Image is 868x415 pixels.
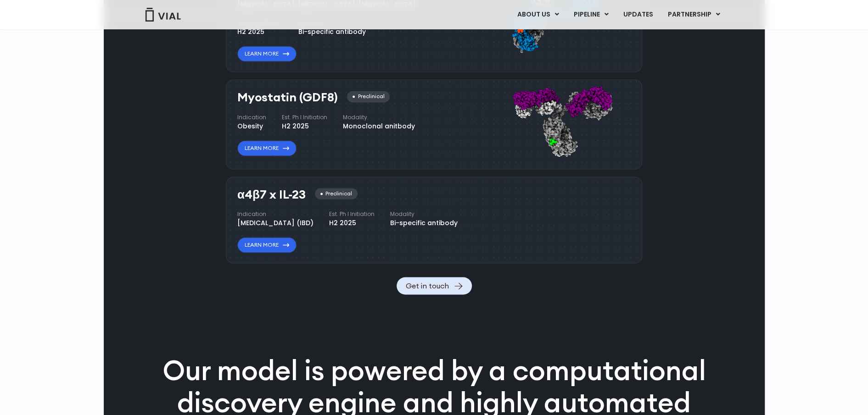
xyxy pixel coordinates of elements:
a: PIPELINEMenu Toggle [566,7,615,22]
div: Preclinical [347,91,390,102]
h4: Indication [237,113,266,122]
img: Vial Logo [145,8,181,22]
h4: Modality [343,113,415,122]
div: H2 2025 [282,122,327,131]
div: Preclinical [315,188,358,199]
h4: Est. Ph I Initiation [329,210,375,218]
h3: Myostatin (GDF8) [237,91,338,104]
a: UPDATES [616,7,660,22]
a: Learn More [237,46,297,61]
h4: Modality [390,210,458,218]
a: PARTNERSHIPMenu Toggle [660,7,727,22]
div: Monoclonal anitbody [343,122,415,131]
a: Learn More [237,140,297,156]
h4: Est. Ph I Initiation [282,113,327,122]
div: H2 2025 [329,218,375,228]
h4: Indication [237,210,314,218]
div: H2 2025 [237,27,283,37]
div: Bi-specific antibody [390,218,458,228]
a: Learn More [237,237,297,253]
a: ABOUT USMenu Toggle [510,7,566,22]
div: Bi-specific antibody [298,27,366,37]
div: Obesity [237,122,266,131]
a: Get in touch [397,277,472,294]
div: [MEDICAL_DATA] (IBD) [237,218,314,228]
h3: α4β7 x IL-23 [237,188,306,201]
